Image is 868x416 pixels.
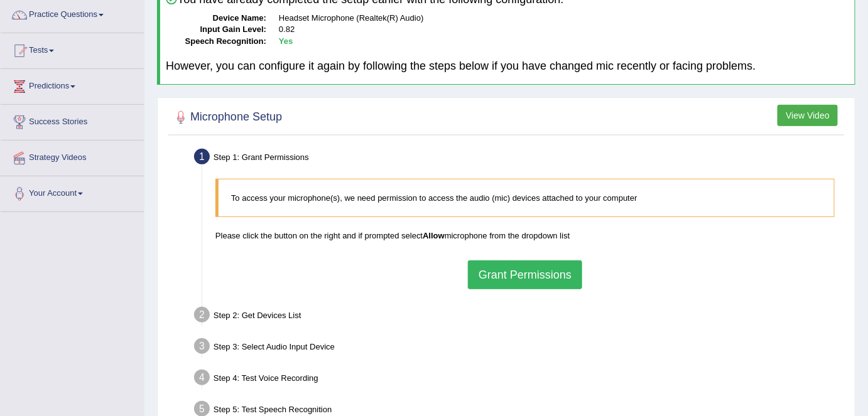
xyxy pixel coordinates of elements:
div: Step 3: Select Audio Input Device [188,334,849,362]
dt: Device Name: [166,13,266,24]
a: Your Account [1,176,144,208]
h2: Microphone Setup [171,108,282,127]
b: Yes [279,36,293,46]
div: Step 2: Get Devices List [188,303,849,331]
a: Predictions [1,69,144,100]
dt: Speech Recognition: [166,36,266,48]
dd: Headset Microphone (Realtek(R) Audio) [279,13,849,24]
div: Step 4: Test Voice Recording [188,366,849,393]
button: Grant Permissions [468,260,582,289]
button: View Video [778,105,838,126]
a: Tests [1,33,144,65]
div: Step 1: Grant Permissions [188,145,849,173]
p: Please click the button on the right and if prompted select microphone from the dropdown list [215,230,835,242]
a: Strategy Videos [1,141,144,172]
dt: Input Gain Level: [166,24,266,36]
p: To access your microphone(s), we need permission to access the audio (mic) devices attached to yo... [231,192,822,204]
b: Allow [423,231,445,240]
dd: 0.82 [279,24,849,36]
a: Success Stories [1,105,144,136]
h4: However, you can configure it again by following the steps below if you have changed mic recently... [166,60,849,73]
